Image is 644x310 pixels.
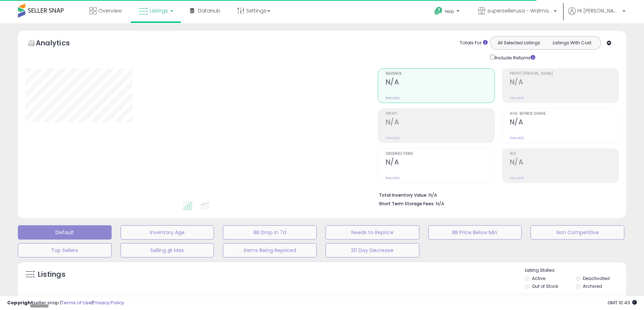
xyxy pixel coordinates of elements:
[379,190,614,199] li: N/A
[545,38,599,48] button: Listings With Cost
[386,152,494,156] span: Ordered Items
[98,7,122,14] span: Overview
[510,152,619,156] span: ROI
[510,112,619,116] span: Avg. Buybox Share
[121,243,214,257] button: Selling @ Max
[379,192,428,198] b: Total Inventory Value:
[445,8,454,14] span: Help
[492,38,546,48] button: All Selected Listings
[577,7,620,14] span: Hi [PERSON_NAME]
[510,158,619,168] h2: N/A
[510,176,524,180] small: Prev: N/A
[326,225,419,240] button: Needs to Reprice
[428,225,522,240] button: BB Price Below Min
[386,176,400,180] small: Prev: N/A
[510,136,524,140] small: Prev: N/A
[510,72,619,76] span: Profit [PERSON_NAME]
[386,72,494,76] span: Revenue
[386,78,494,88] h2: N/A
[485,53,544,61] div: Include Returns
[7,299,33,306] strong: Copyright
[198,7,220,14] span: DataHub
[386,112,494,116] span: Profit
[386,136,400,140] small: Prev: N/A
[326,243,419,257] button: 30 Day Decrease
[460,40,488,46] div: Totals For
[386,96,400,100] small: Prev: N/A
[436,200,444,207] span: N/A
[510,78,619,88] h2: N/A
[531,225,624,240] button: Non Competitive
[18,225,112,240] button: Default
[434,6,443,15] i: Get Help
[121,225,214,240] button: Inventory Age
[223,243,317,257] button: Items Being Repriced
[487,7,552,14] span: supersellerusa - Walmart
[510,96,524,100] small: Prev: N/A
[510,118,619,128] h2: N/A
[7,300,124,306] div: seller snap | |
[568,7,625,23] a: Hi [PERSON_NAME]
[223,225,317,240] button: BB Drop in 7d
[36,38,84,50] h5: Analytics
[18,243,112,257] button: Top Sellers
[386,118,494,128] h2: N/A
[150,7,168,14] span: Listings
[429,1,467,23] a: Help
[379,201,435,207] b: Short Term Storage Fees:
[386,158,494,168] h2: N/A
